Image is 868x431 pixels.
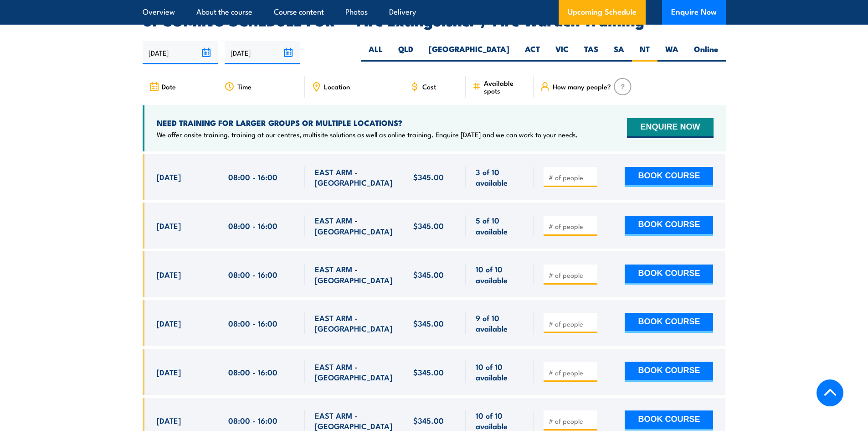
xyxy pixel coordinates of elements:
button: BOOK COURSE [625,216,713,236]
span: How many people? [553,83,611,90]
button: BOOK COURSE [625,265,713,285]
label: VIC [548,44,576,62]
span: Available spots [484,79,527,94]
span: $345.00 [413,367,444,377]
label: TAS [576,44,606,62]
span: 10 of 10 available [476,264,524,285]
span: $345.00 [413,171,444,182]
input: # of people [549,173,594,182]
span: 3 of 10 available [476,166,524,188]
input: To date [225,41,300,64]
span: EAST ARM - [GEOGRAPHIC_DATA] [315,264,393,285]
input: # of people [549,416,594,426]
span: 08:00 - 16:00 [228,318,277,328]
span: 10 of 10 available [476,361,524,383]
label: ALL [361,44,390,62]
input: # of people [549,319,594,328]
button: ENQUIRE NOW [627,118,713,138]
span: [DATE] [157,220,181,231]
input: From date [143,41,218,64]
span: Time [237,83,252,90]
p: We offer onsite training, training at our centres, multisite solutions as well as online training... [157,130,578,139]
button: BOOK COURSE [625,167,713,187]
span: Date [162,83,176,90]
span: $345.00 [413,220,444,231]
label: NT [632,44,657,62]
input: # of people [549,222,594,231]
h4: NEED TRAINING FOR LARGER GROUPS OR MULTIPLE LOCATIONS? [157,118,578,128]
label: ACT [517,44,548,62]
button: BOOK COURSE [625,410,713,431]
span: $345.00 [413,318,444,328]
span: 08:00 - 16:00 [228,367,277,377]
span: EAST ARM - [GEOGRAPHIC_DATA] [315,215,393,236]
h2: UPCOMING SCHEDULE FOR - "Fire Extinguisher / Fire Warden Training" [143,14,726,26]
label: WA [657,44,686,62]
span: 08:00 - 16:00 [228,269,277,280]
span: EAST ARM - [GEOGRAPHIC_DATA] [315,166,393,188]
span: Cost [422,83,436,90]
label: SA [606,44,632,62]
span: [DATE] [157,269,181,280]
label: [GEOGRAPHIC_DATA] [421,44,517,62]
button: BOOK COURSE [625,362,713,382]
span: Location [324,83,350,90]
span: $345.00 [413,269,444,280]
span: 9 of 10 available [476,312,524,334]
span: [DATE] [157,171,181,182]
span: EAST ARM - [GEOGRAPHIC_DATA] [315,361,393,383]
span: [DATE] [157,367,181,377]
span: 08:00 - 16:00 [228,220,277,231]
span: EAST ARM - [GEOGRAPHIC_DATA] [315,312,393,334]
span: $345.00 [413,415,444,426]
span: [DATE] [157,318,181,328]
span: 5 of 10 available [476,215,524,236]
span: 08:00 - 16:00 [228,415,277,426]
label: QLD [390,44,421,62]
input: # of people [549,368,594,377]
span: [DATE] [157,415,181,426]
button: BOOK COURSE [625,313,713,333]
span: 08:00 - 16:00 [228,171,277,182]
label: Online [686,44,726,62]
input: # of people [549,270,594,280]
